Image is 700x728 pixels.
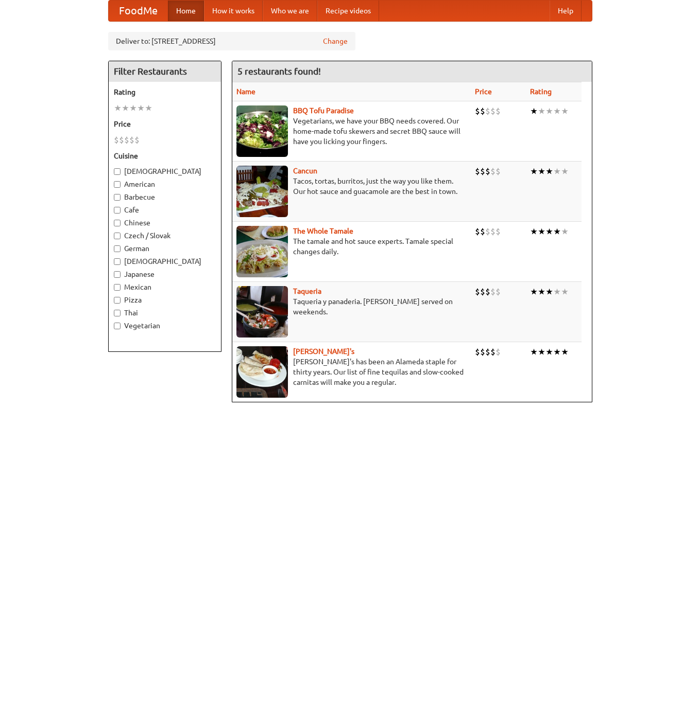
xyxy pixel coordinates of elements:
input: American [114,181,121,188]
li: ★ [538,346,545,358]
li: ★ [530,286,538,297]
li: ★ [538,166,545,177]
li: $ [475,166,480,177]
li: ★ [530,166,538,177]
input: Chinese [114,220,121,226]
a: Rating [530,87,552,96]
input: German [114,245,121,252]
label: German [114,243,216,254]
li: $ [485,105,490,117]
li: $ [480,166,485,177]
li: ★ [538,105,545,117]
li: $ [496,166,501,177]
li: ★ [122,102,129,114]
a: Help [550,1,582,21]
li: $ [129,134,134,146]
li: $ [480,105,485,117]
h5: Price [114,119,216,129]
li: $ [496,226,501,237]
li: $ [475,226,480,237]
li: $ [490,166,496,177]
label: Japanese [114,269,216,279]
input: Barbecue [114,194,121,201]
li: ★ [530,105,538,117]
li: ★ [561,105,569,117]
li: ★ [553,286,561,297]
li: ★ [114,102,122,114]
p: Tacos, tortas, burritos, just the way you like them. Our hot sauce and guacamole are the best in ... [236,176,467,197]
label: Vegetarian [114,321,216,331]
li: ★ [561,286,569,297]
a: Recipe videos [317,1,379,21]
li: ★ [561,346,569,358]
ng-pluralize: 5 restaurants found! [237,66,321,76]
li: $ [490,346,496,358]
li: $ [114,134,119,146]
li: $ [124,134,129,146]
li: $ [119,134,124,146]
input: Pizza [114,297,121,304]
label: Pizza [114,295,216,305]
a: Cancun [293,167,317,175]
img: tofuparadise.jpg [236,105,288,157]
li: $ [485,286,490,297]
a: [PERSON_NAME]'s [293,347,354,356]
li: ★ [545,105,553,117]
a: FoodMe [109,1,168,21]
input: Czech / Slovak [114,233,121,239]
li: $ [490,286,496,297]
li: ★ [545,226,553,237]
a: Change [323,36,348,46]
label: Czech / Slovak [114,230,216,241]
a: Price [475,87,492,96]
label: American [114,179,216,189]
li: $ [480,226,485,237]
a: Home [168,1,204,21]
li: ★ [553,166,561,177]
li: ★ [530,226,538,237]
h5: Rating [114,87,216,97]
img: wholetamale.jpg [236,226,288,277]
li: ★ [545,286,553,297]
label: Chinese [114,218,216,228]
label: Cafe [114,205,216,215]
input: Vegetarian [114,323,121,329]
a: How it works [204,1,263,21]
li: ★ [530,346,538,358]
input: [DEMOGRAPHIC_DATA] [114,258,121,265]
li: $ [485,166,490,177]
li: ★ [561,226,569,237]
a: BBQ Tofu Paradise [293,106,354,115]
a: Who we are [263,1,317,21]
input: Japanese [114,271,121,278]
li: ★ [137,102,145,114]
h5: Cuisine [114,151,216,161]
li: $ [480,286,485,297]
a: Name [236,87,255,96]
li: $ [490,226,496,237]
input: Thai [114,310,121,316]
label: Thai [114,308,216,318]
label: Mexican [114,282,216,292]
li: ★ [553,346,561,358]
p: [PERSON_NAME]'s has been an Alameda staple for thirty years. Our list of fine tequilas and slow-c... [236,357,467,387]
input: Cafe [114,207,121,214]
li: ★ [545,346,553,358]
img: pedros.jpg [236,346,288,398]
b: The Whole Tamale [293,227,353,235]
li: ★ [538,226,545,237]
li: ★ [538,286,545,297]
div: Deliver to: [STREET_ADDRESS] [108,32,355,50]
li: ★ [553,226,561,237]
li: $ [475,346,480,358]
input: Mexican [114,284,121,291]
li: ★ [129,102,137,114]
a: Taqueria [293,287,321,295]
li: $ [485,226,490,237]
li: ★ [561,166,569,177]
label: Barbecue [114,192,216,202]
